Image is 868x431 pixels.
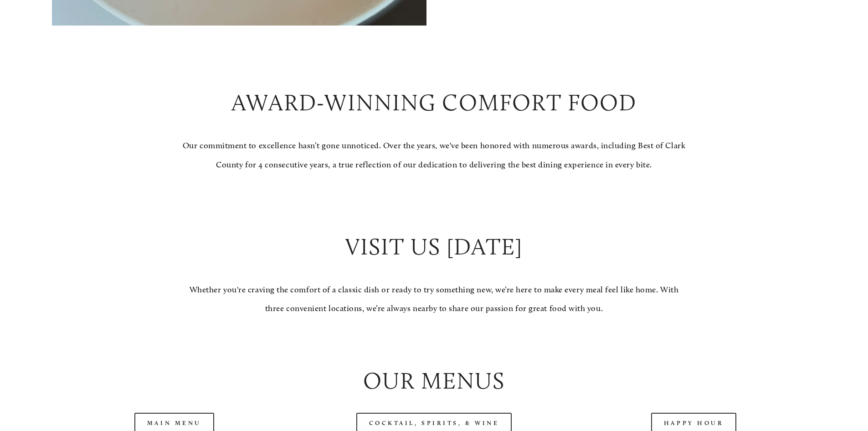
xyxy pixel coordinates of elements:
[182,136,686,174] p: Our commitment to excellence hasn’t gone unnoticed. Over the years, we've been honored with numer...
[52,365,816,397] h2: Our Menus
[182,87,686,119] h2: Award-Winning Comfort Food
[182,280,686,318] p: Whether you're craving the comfort of a classic dish or ready to try something new, we’re here to...
[182,231,686,263] h2: Visit Us [DATE]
